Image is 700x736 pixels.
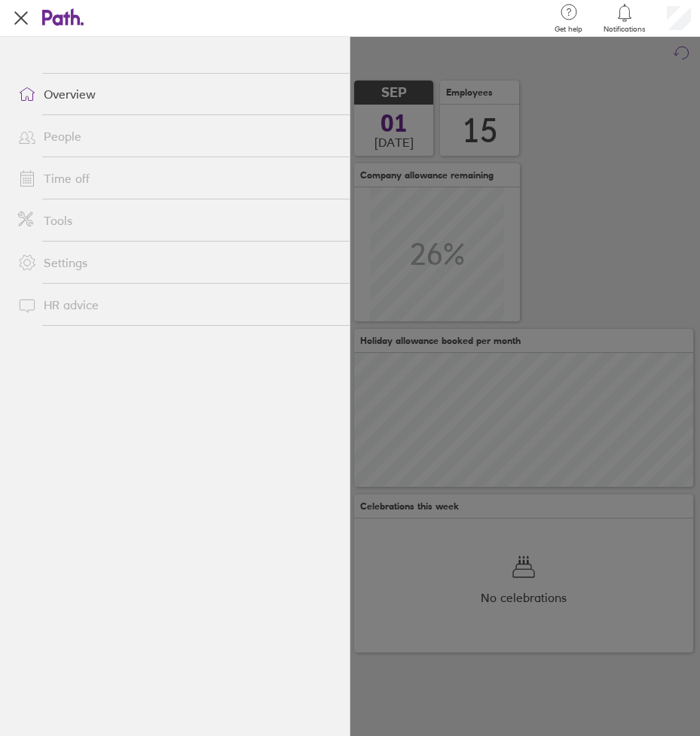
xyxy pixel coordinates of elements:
[6,290,350,320] a: HR advice
[555,25,582,34] span: Get help
[6,248,350,278] a: Settings
[604,2,646,34] a: Notifications
[6,79,350,109] a: Overview
[6,121,350,151] a: People
[6,163,350,193] a: Time off
[604,25,646,34] span: Notifications
[6,205,350,236] a: Tools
